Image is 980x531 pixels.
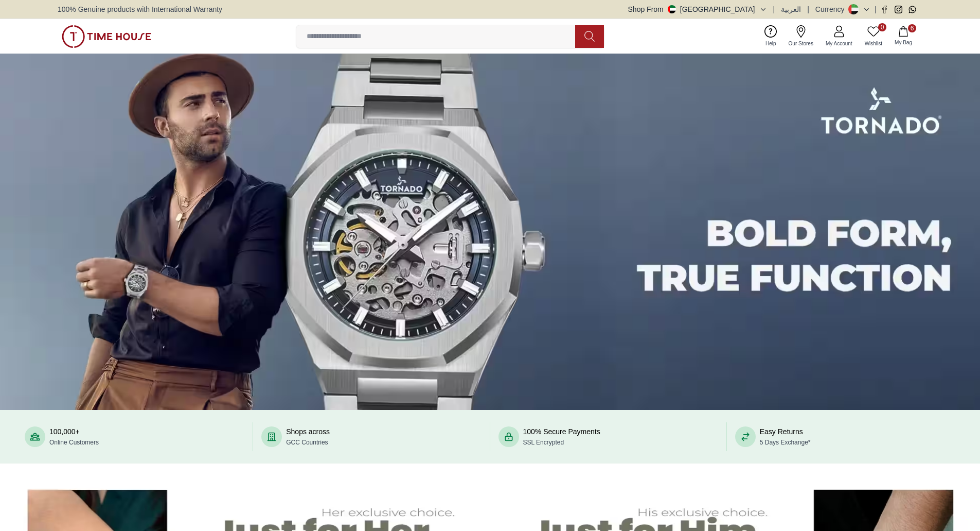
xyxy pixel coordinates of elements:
a: Whatsapp [908,6,916,13]
img: United Arab Emirates [668,5,676,13]
a: Instagram [895,6,902,13]
span: SSL Encrypted [523,439,564,446]
span: Help [761,40,780,47]
div: 100% Secure Payments [523,426,600,447]
span: My Account [822,40,857,47]
div: 100,000+ [49,426,99,447]
button: العربية [781,4,801,14]
a: Help [759,23,782,49]
img: ... [62,25,151,48]
a: 0Wishlist [859,23,888,49]
span: 100% Genuine products with International Warranty [58,4,222,14]
span: Our Stores [785,40,817,47]
span: 6 [908,24,916,32]
span: Wishlist [861,40,886,47]
div: Shops across [286,426,330,447]
span: 5 Days Exchange* [760,439,811,446]
div: Easy Returns [760,426,811,447]
button: Shop From[GEOGRAPHIC_DATA] [628,4,767,14]
span: | [875,4,877,14]
span: GCC Countries [286,439,328,446]
span: Online Customers [49,439,99,446]
span: My Bag [890,39,916,46]
button: 6My Bag [888,24,918,48]
a: Facebook [881,6,888,13]
div: Currency [815,4,849,14]
span: | [807,4,809,14]
span: | [773,4,775,14]
a: Our Stores [782,23,819,49]
span: 0 [878,23,886,31]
